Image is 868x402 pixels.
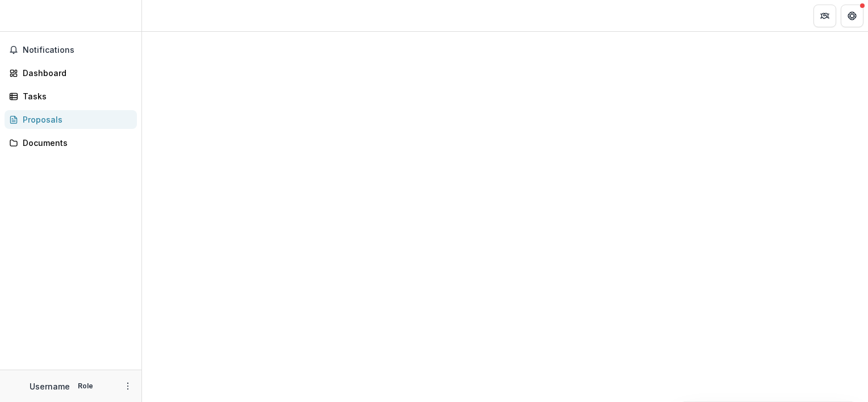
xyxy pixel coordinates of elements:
[74,381,97,391] p: Role
[23,45,132,55] span: Notifications
[841,5,863,27] button: Get Help
[5,110,137,129] a: Proposals
[23,90,128,102] div: Tasks
[813,5,836,27] button: Partners
[5,41,137,59] button: Notifications
[5,133,137,152] a: Documents
[121,379,135,393] button: More
[23,114,128,125] div: Proposals
[30,380,70,392] p: Username
[23,137,128,149] div: Documents
[5,87,137,106] a: Tasks
[23,67,128,79] div: Dashboard
[5,64,137,82] a: Dashboard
